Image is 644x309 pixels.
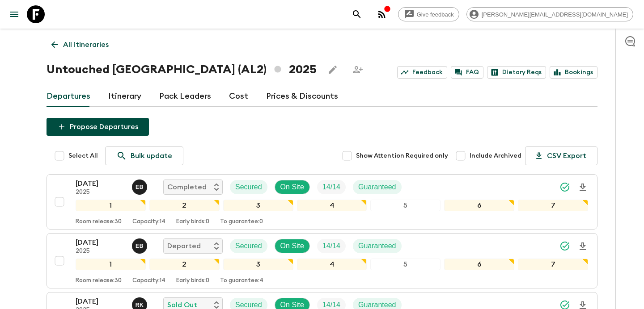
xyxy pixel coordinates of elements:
svg: Download Onboarding [577,182,588,193]
p: Early birds: 0 [176,277,209,284]
div: 1 [76,259,146,270]
a: Bookings [550,66,597,79]
a: Prices & Discounts [266,86,338,107]
p: Departed [167,241,201,251]
p: On Site [280,182,304,192]
svg: Synced Successfully [559,241,570,251]
div: Secured [230,180,267,194]
span: Show Attention Required only [356,151,448,160]
p: 14 / 14 [322,241,340,251]
div: 4 [297,259,367,270]
p: Room release: 30 [76,218,122,225]
button: Edit this itinerary [324,61,342,79]
div: 2 [149,200,220,211]
p: Secured [235,182,262,192]
div: 7 [518,200,588,211]
div: 5 [370,200,441,211]
a: Pack Leaders [159,86,211,107]
button: search adventures [348,5,366,23]
p: Capacity: 14 [132,277,165,284]
p: Completed [167,182,207,192]
div: 3 [223,200,293,211]
p: [DATE] [76,178,125,189]
div: 5 [370,259,441,270]
a: Dietary Reqs [487,66,546,79]
div: Trip Fill [317,239,346,253]
div: 2 [149,259,220,270]
p: [DATE] [76,296,125,307]
p: On Site [280,241,304,251]
p: Guaranteed [358,182,396,192]
p: 14 / 14 [322,182,340,192]
p: [DATE] [76,237,125,248]
svg: Synced Successfully [559,182,570,192]
div: 3 [223,259,293,270]
span: Share this itinerary [349,61,367,79]
button: [DATE]2025Erild BallaCompletedSecuredOn SiteTrip FillGuaranteed1234567Room release:30Capacity:14E... [47,174,597,230]
p: To guarantee: 0 [220,218,263,225]
p: 2025 [76,248,125,255]
svg: Download Onboarding [577,241,588,252]
div: 7 [518,259,588,270]
div: 4 [297,200,367,211]
span: [PERSON_NAME][EMAIL_ADDRESS][DOMAIN_NAME] [477,11,633,18]
span: Select All [68,151,98,160]
button: CSV Export [525,146,597,165]
p: Capacity: 14 [132,218,165,225]
a: Bulk update [105,146,183,165]
span: Erild Balla [132,182,149,189]
a: FAQ [451,66,483,79]
div: On Site [275,239,310,253]
p: All itineraries [63,39,109,50]
p: R K [136,301,144,309]
div: Trip Fill [317,180,346,194]
a: Cost [229,86,248,107]
a: Give feedback [398,7,459,21]
a: Itinerary [108,86,141,107]
a: Feedback [397,66,447,79]
button: menu [5,5,23,23]
span: Give feedback [412,11,459,18]
h1: Untouched [GEOGRAPHIC_DATA] (AL2) 2025 [47,61,317,79]
p: 2025 [76,189,125,196]
div: [PERSON_NAME][EMAIL_ADDRESS][DOMAIN_NAME] [466,7,633,21]
a: Departures [47,86,90,107]
p: Early birds: 0 [176,218,209,225]
p: Secured [235,241,262,251]
div: 1 [76,200,146,211]
button: [DATE]2025Erild BallaDepartedSecuredOn SiteTrip FillGuaranteed1234567Room release:30Capacity:14Ea... [47,233,597,288]
span: Include Archived [470,151,521,160]
p: Bulk update [131,150,172,161]
p: Room release: 30 [76,277,122,284]
span: Erild Balla [132,241,149,248]
div: 6 [444,200,514,211]
p: Guaranteed [358,241,396,251]
button: Propose Departures [47,118,149,136]
div: 6 [444,259,514,270]
div: On Site [275,180,310,194]
span: Robert Kaca [132,300,149,307]
p: To guarantee: 4 [220,277,263,284]
div: Secured [230,239,267,253]
a: All itineraries [47,36,114,54]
